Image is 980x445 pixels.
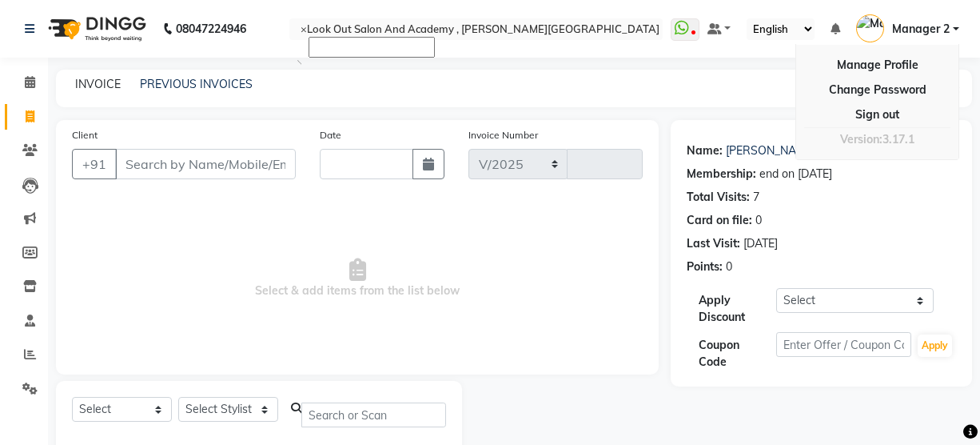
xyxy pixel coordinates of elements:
label: Client [72,128,98,142]
label: Date [320,128,341,142]
a: [PERSON_NAME] 93 [726,142,831,159]
div: 7 [753,189,759,206]
span: Look Out Salon And Academy , [PERSON_NAME][GEOGRAPHIC_DATA] [307,22,659,35]
div: 0 [755,212,762,229]
img: Manager 2 [856,14,884,42]
div: Card on file: [687,212,752,229]
span: Select & add items from the list below [72,198,643,359]
a: PREVIOUS INVOICES [140,77,253,91]
div: Name: [687,142,723,159]
div: [DATE] [743,235,778,252]
div: Apply Discount [687,292,776,326]
span: × [301,22,307,35]
b: 08047224946 [176,6,246,51]
div: Last Visit: [687,235,740,252]
input: Search by Name/Mobile/Email/Code [115,149,296,179]
span: Manager 2 [892,21,950,38]
button: Apply [918,335,952,357]
label: Invoice Number [468,128,538,142]
div: end on [DATE] [759,166,832,182]
div: Version:3.17.1 [804,128,950,151]
a: INVOICE [75,77,121,91]
input: Enter Offer / Coupon Code [776,332,911,357]
img: logo [41,6,150,51]
a: Sign out [804,102,950,127]
div: Membership: [687,166,756,182]
div: Total Visits: [687,189,750,206]
input: Search or Scan [301,403,446,427]
button: +91 [72,149,117,179]
a: Manage Profile [804,53,950,78]
div: 0 [726,259,732,275]
div: Points: [687,259,723,275]
iframe: chat widget [913,381,964,429]
div: Coupon Code [687,337,776,371]
a: Change Password [804,78,950,102]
